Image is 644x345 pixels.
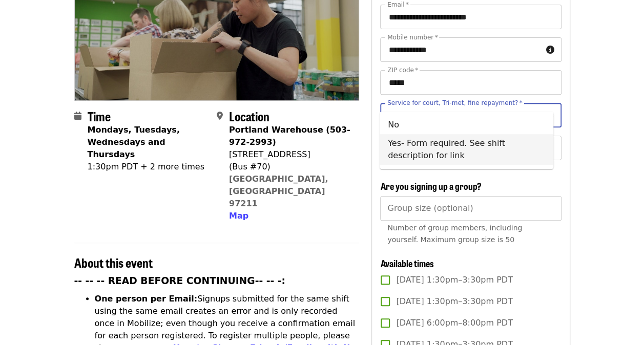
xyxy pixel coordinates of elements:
[229,161,351,173] div: (Bus #70)
[229,210,248,222] button: Map
[229,148,351,161] div: [STREET_ADDRESS]
[74,253,153,271] span: About this event
[530,108,545,122] button: Clear
[88,161,209,173] div: 1:30pm PDT + 2 more times
[380,134,553,165] li: Yes- Form required. See shift description for link
[217,111,223,121] i: map-marker-alt icon
[544,108,558,122] button: Close
[229,211,248,221] span: Map
[74,111,81,121] i: calendar icon
[380,70,561,95] input: ZIP code
[387,100,523,106] label: Service for court, Tri-met, fine repayment?
[396,295,512,308] span: [DATE] 1:30pm–3:30pm PDT
[396,274,512,286] span: [DATE] 1:30pm–3:30pm PDT
[387,224,522,244] span: Number of group members, including yourself. Maximum group size is 50
[74,275,285,286] strong: -- -- -- READ BEFORE CONTINUING-- -- -:
[387,34,438,40] label: Mobile number
[546,45,554,55] i: circle-info icon
[380,179,481,192] span: Are you signing up a group?
[95,294,198,304] strong: One person per Email:
[380,196,561,221] input: [object Object]
[380,5,561,29] input: Email
[88,107,111,125] span: Time
[387,67,418,73] label: ZIP code
[396,317,512,329] span: [DATE] 6:00pm–8:00pm PDT
[380,116,553,134] li: No
[229,125,350,147] strong: Portland Warehouse (503-972-2993)
[380,256,433,270] span: Available times
[387,2,409,8] label: Email
[229,107,269,125] span: Location
[88,125,180,159] strong: Mondays, Tuesdays, Wednesdays and Thursdays
[229,174,328,208] a: [GEOGRAPHIC_DATA], [GEOGRAPHIC_DATA] 97211
[380,37,542,62] input: Mobile number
